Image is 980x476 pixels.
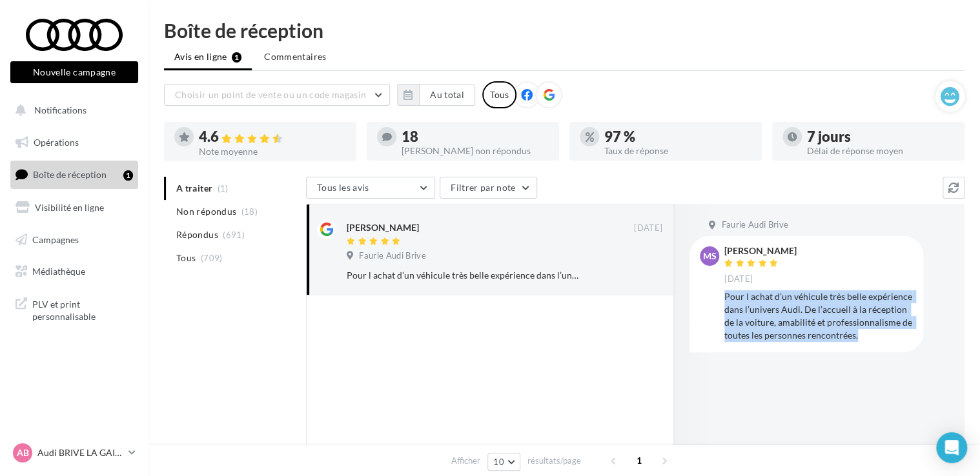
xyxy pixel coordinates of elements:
[724,273,753,285] span: [DATE]
[8,129,141,156] a: Opérations
[223,230,245,240] span: (691)
[241,206,258,217] span: (18)
[34,104,87,115] span: Notifications
[604,146,751,155] div: Taux de réponse
[397,84,475,106] button: Au total
[32,233,79,244] span: Campagnes
[440,177,537,199] button: Filtrer par note
[634,223,662,234] span: [DATE]
[37,446,123,459] p: Audi BRIVE LA GAILLARDE
[936,432,967,463] div: Open Intercom Messenger
[32,266,85,277] span: Médiathèque
[419,84,475,106] button: Au total
[8,161,141,188] a: Boîte de réception1
[402,130,549,144] div: 18
[8,97,136,124] button: Notifications
[807,146,954,155] div: Délai de réponse moyen
[199,130,346,144] div: 4.6
[604,130,751,144] div: 97 %
[176,205,236,218] span: Non répondus
[8,226,141,253] a: Campagnes
[724,290,913,342] div: Pour l achat d’un véhicule très belle expérience dans l’univers Audi. De l’accueil à la réception...
[402,146,549,155] div: [PERSON_NAME] non répondus
[33,169,107,180] span: Boîte de réception
[10,441,138,465] a: AB Audi BRIVE LA GAILLARDE
[347,269,578,282] div: Pour l achat d’un véhicule très belle expérience dans l’univers Audi. De l’accueil à la réception...
[164,84,390,106] button: Choisir un point de vente ou un code magasin
[176,252,196,264] span: Tous
[8,258,141,285] a: Médiathèque
[721,219,788,231] span: Faurie Audi Brive
[175,89,366,100] span: Choisir un point de vente ou un code magasin
[199,147,346,156] div: Note moyenne
[482,81,516,108] div: Tous
[703,250,717,263] span: MS
[493,457,504,467] span: 10
[359,250,426,262] span: Faurie Audi Brive
[35,202,104,213] span: Visibilité en ligne
[17,446,29,459] span: AB
[8,194,141,221] a: Visibilité en ligne
[10,61,138,83] button: Nouvelle campagne
[8,290,141,328] a: PLV et print personnalisable
[34,137,79,148] span: Opérations
[724,246,797,255] div: [PERSON_NAME]
[527,455,581,467] span: résultats/page
[629,450,649,471] span: 1
[164,21,965,40] div: Boîte de réception
[123,170,133,181] div: 1
[487,453,520,471] button: 10
[347,221,419,234] div: [PERSON_NAME]
[317,182,369,193] span: Tous les avis
[451,455,480,467] span: Afficher
[201,253,223,263] span: (709)
[264,50,326,63] span: Commentaires
[32,295,133,323] span: PLV et print personnalisable
[807,130,954,144] div: 7 jours
[176,228,218,241] span: Répondus
[306,177,435,199] button: Tous les avis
